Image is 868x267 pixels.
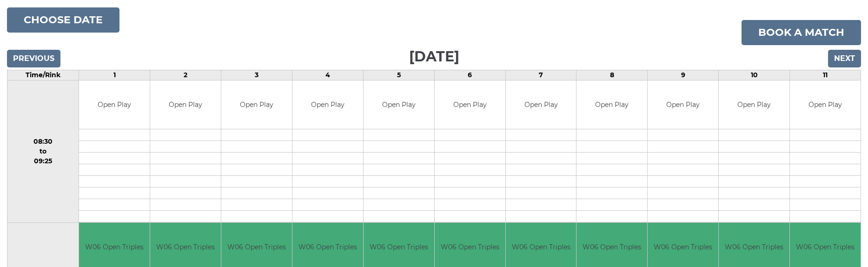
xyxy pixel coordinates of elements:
input: Next [828,50,861,67]
td: 11 [790,70,861,80]
td: 8 [576,70,648,80]
td: Open Play [648,80,718,129]
td: Open Play [719,80,789,129]
td: Open Play [292,80,363,129]
td: Open Play [364,80,434,129]
a: Book a match [742,20,861,45]
td: Open Play [576,80,647,129]
input: Previous [7,50,60,67]
button: Choose date [7,7,119,33]
td: 1 [79,70,150,80]
td: 7 [505,70,576,80]
td: Open Play [790,80,861,129]
td: 4 [292,70,363,80]
td: 2 [150,70,221,80]
td: 10 [719,70,790,80]
td: Time/Rink [7,70,79,80]
td: 6 [434,70,505,80]
td: 3 [221,70,292,80]
td: Open Play [221,80,292,129]
td: 9 [648,70,719,80]
td: Open Play [150,80,221,129]
td: Open Play [79,80,150,129]
td: Open Play [506,80,576,129]
td: 5 [363,70,434,80]
td: Open Play [435,80,505,129]
td: 08:30 to 09:25 [7,80,79,223]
